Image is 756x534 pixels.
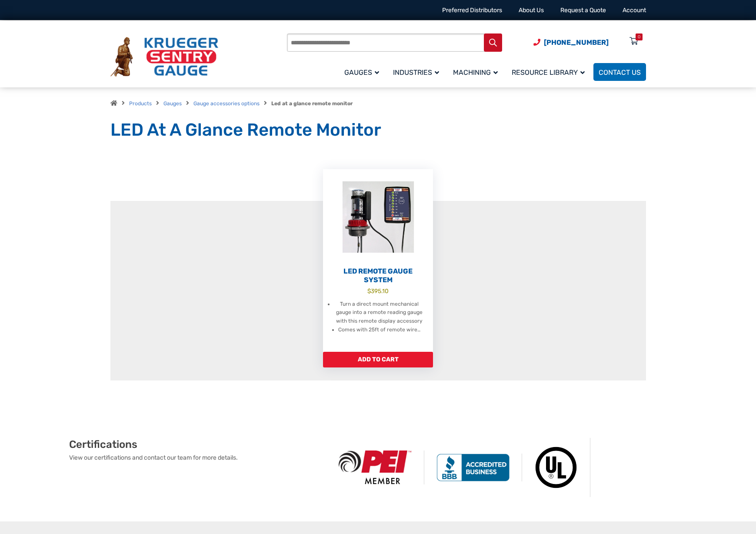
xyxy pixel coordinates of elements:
a: Add to cart: “LED Remote Gauge System” [323,352,433,367]
h1: LED At A Glance Remote Monitor [110,119,646,141]
h2: LED Remote Gauge System [323,267,433,284]
a: Products [129,100,152,107]
span: $ [367,287,371,294]
a: Phone Number (920) 434-8860 [533,37,609,48]
div: 0 [638,33,640,40]
a: Account [623,7,646,14]
img: PEI Member [326,451,424,484]
a: Machining [448,62,506,82]
p: View our certifications and contact our team for more details. [69,453,326,462]
img: Krueger Sentry Gauge [110,37,218,77]
strong: Led at a glance remote monitor [271,100,353,107]
span: Contact Us [599,68,641,77]
span: Resource Library [512,68,585,77]
li: Turn a direct mount mechanical gauge into a remote reading gauge with this remote display accessory [334,300,424,326]
span: [PHONE_NUMBER] [544,38,609,47]
a: Preferred Distributors [442,7,502,14]
a: Resource Library [506,62,593,82]
a: Contact Us [593,63,646,81]
a: Industries [388,62,448,82]
bdi: 395.10 [367,287,389,294]
li: Comes with 25ft of remote wire… [338,326,420,334]
a: Gauges [163,100,182,107]
a: Gauges [339,62,388,82]
a: Request a Quote [560,7,606,14]
span: Gauges [344,68,379,77]
a: LED Remote Gauge System $395.10 Turn a direct mount mechanical gauge into a remote reading gauge ... [323,169,433,352]
img: Underwriters Laboratories [522,438,590,497]
img: BBB [424,454,522,481]
a: About Us [519,7,544,14]
a: Gauge accessories options [193,100,260,107]
span: Industries [393,68,439,77]
img: LED Remote Gauge System [323,169,433,265]
h2: Certifications [69,438,326,451]
span: Machining [453,68,498,77]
